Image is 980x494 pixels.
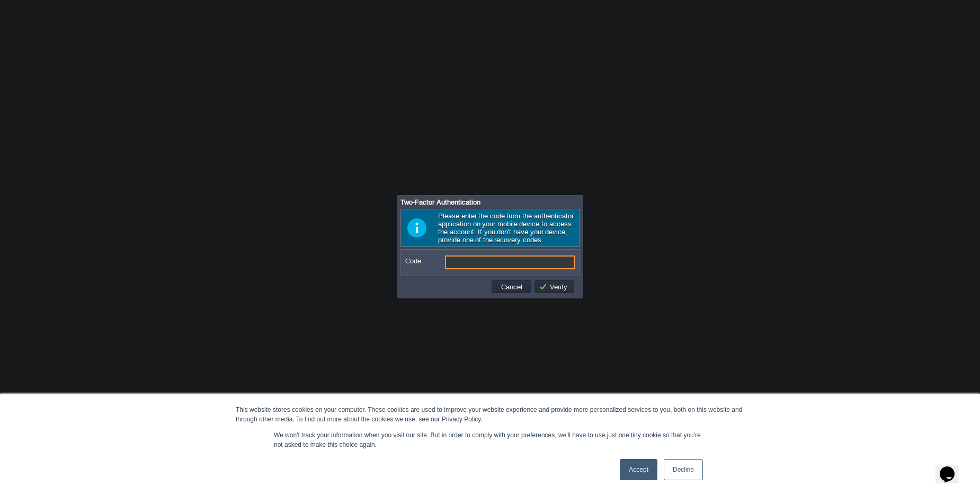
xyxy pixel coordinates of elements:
button: Verify [539,282,571,292]
p: We won't track your information when you visit our site. But in order to comply with your prefere... [274,430,706,449]
label: Code: [405,255,444,267]
a: Decline [664,459,703,480]
a: Accept [620,459,657,480]
iframe: chat widget [936,452,969,483]
button: Cancel [498,282,525,292]
div: Please enter the code from the authenticator application on your mobile device to access the acco... [400,209,580,247]
div: This website stores cookies on your computer. These cookies are used to improve your website expe... [236,405,744,424]
span: Two-Factor Authentication [400,198,480,206]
